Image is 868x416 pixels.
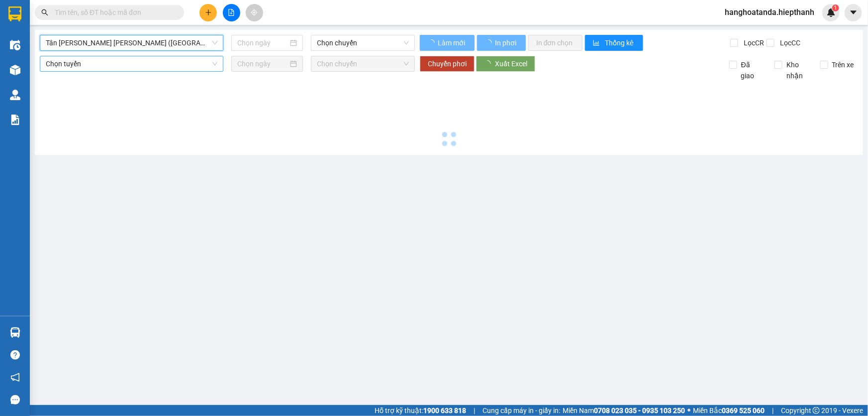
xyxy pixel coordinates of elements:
span: Miền Nam [563,405,685,416]
strong: 1900 633 818 [423,407,466,415]
button: In đơn chọn [528,35,582,51]
img: warehouse-icon [10,327,20,338]
span: loading [485,39,493,46]
span: copyright [813,407,820,414]
span: aim [251,9,258,16]
img: warehouse-icon [10,90,20,100]
span: | [772,405,773,416]
span: Lọc CC [776,37,802,48]
span: Chọn chuyến [317,35,409,50]
span: hanghoatanda.hiepthanh [717,6,822,18]
button: aim [246,4,263,21]
button: caret-down [845,4,862,21]
span: Hỗ trợ kỹ thuật: [375,405,466,416]
span: Trên xe [828,59,858,70]
input: Chọn ngày [237,58,288,69]
button: Chuyển phơi [420,56,475,72]
span: Đã giao [737,59,767,81]
span: Làm mới [438,37,467,48]
button: In phơi [477,35,526,51]
span: Chọn tuyến [46,56,217,71]
span: | [474,405,475,416]
img: warehouse-icon [10,40,20,50]
span: In phơi [495,37,518,48]
span: notification [10,373,20,382]
span: message [10,395,20,405]
span: Tân Châu - Hồ Chí Minh (Giường) [46,35,217,50]
img: warehouse-icon [10,65,20,75]
span: loading [428,39,436,46]
button: bar-chartThống kê [585,35,643,51]
img: logo-vxr [8,6,21,21]
sup: 1 [832,4,839,11]
input: Tìm tên, số ĐT hoặc mã đơn [55,7,172,18]
span: caret-down [849,8,858,17]
button: file-add [223,4,240,21]
span: Lọc CR [740,37,766,48]
img: icon-new-feature [827,8,836,17]
span: Thống kê [605,37,635,48]
span: bar-chart [593,39,601,47]
span: Chọn chuyến [317,56,409,71]
button: Xuất Excel [476,56,535,72]
span: search [41,9,48,16]
span: question-circle [10,350,20,360]
span: Kho nhận [782,59,812,81]
span: plus [205,9,212,16]
span: file-add [228,9,235,16]
button: plus [199,4,217,21]
strong: 0708 023 035 - 0935 103 250 [594,407,685,415]
input: Chọn ngày [237,37,288,48]
strong: 0369 525 060 [722,407,765,415]
span: Cung cấp máy in - giấy in: [482,405,560,416]
span: 1 [834,4,837,11]
button: Làm mới [420,35,475,51]
img: solution-icon [10,115,20,125]
span: Miền Bắc [693,405,765,416]
span: ⚪️ [687,409,690,413]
